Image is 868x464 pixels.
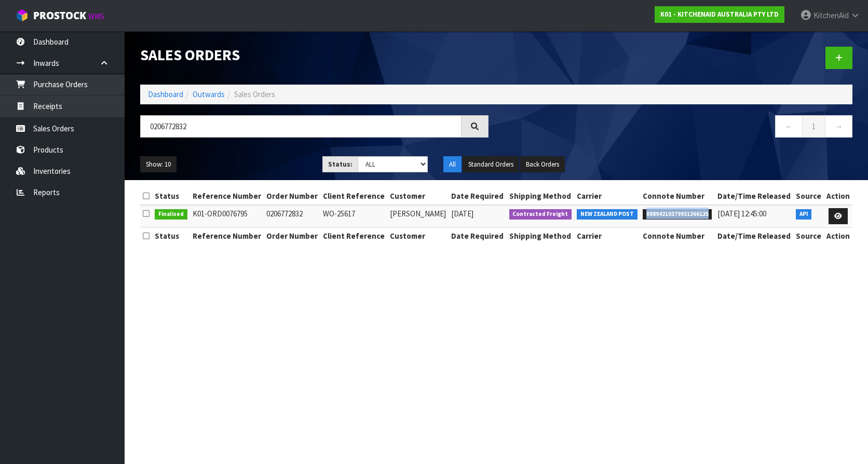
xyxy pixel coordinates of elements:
span: [DATE] 12:45:00 [717,209,766,219]
th: Action [824,227,852,244]
small: WMS [88,11,104,21]
th: Carrier [574,188,640,204]
th: Shipping Method [507,188,575,204]
button: Back Orders [520,156,565,173]
th: Source [793,227,824,244]
th: Customer [387,188,449,204]
th: Client Reference [320,227,387,244]
span: ProStock [33,9,86,22]
th: Reference Number [190,188,264,204]
span: Finalised [155,209,187,220]
a: Outwards [193,89,225,99]
td: WO-25617 [320,205,387,227]
th: Date Required [449,227,506,244]
input: Search sales orders [140,115,462,138]
th: Action [824,188,852,204]
a: Dashboard [148,89,183,99]
td: 0206772832 [264,205,320,227]
span: API [796,209,812,220]
td: K01-ORD0076795 [190,205,264,227]
span: Sales Orders [234,89,275,99]
th: Date Required [449,188,506,204]
span: NEW ZEALAND POST [577,209,638,220]
th: Status [152,188,190,204]
th: Status [152,227,190,244]
th: Connote Number [640,227,715,244]
th: Source [793,188,824,204]
th: Client Reference [320,188,387,204]
th: Order Number [264,188,320,204]
th: Date/Time Released [715,188,793,204]
button: Standard Orders [463,156,519,173]
span: [DATE] [451,209,473,219]
button: All [443,156,462,173]
button: Show: 10 [140,156,177,173]
a: → [825,115,852,138]
th: Reference Number [190,227,264,244]
span: 00894210379931366135 [643,209,712,220]
th: Connote Number [640,188,715,204]
th: Customer [387,227,449,244]
th: Shipping Method [507,227,575,244]
th: Carrier [574,227,640,244]
span: KitchenAid [813,10,849,20]
span: Contracted Freight [509,209,572,220]
a: 1 [802,115,825,138]
h1: Sales Orders [140,47,489,63]
td: [PERSON_NAME] [387,205,449,227]
nav: Page navigation [504,115,852,141]
strong: Status: [328,160,352,169]
th: Order Number [264,227,320,244]
a: ← [775,115,803,138]
strong: K01 - KITCHENAID AUSTRALIA PTY LTD [660,10,779,19]
img: cube-alt.png [16,9,29,22]
th: Date/Time Released [715,227,793,244]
